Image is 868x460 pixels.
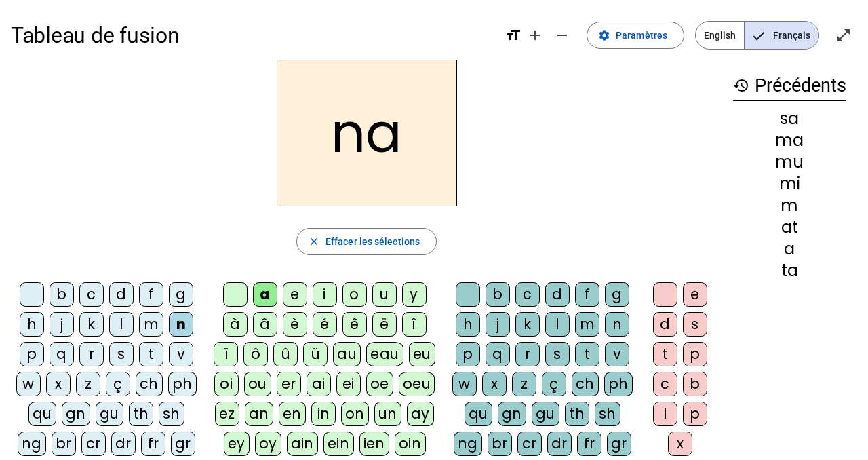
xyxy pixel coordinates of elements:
[46,372,71,396] div: x
[223,312,248,337] div: à
[277,372,301,396] div: er
[171,432,195,456] div: gr
[733,219,846,235] div: at
[215,402,239,426] div: ez
[50,342,74,366] div: q
[109,312,134,337] div: l
[311,402,336,426] div: in
[168,372,197,396] div: ph
[605,282,629,307] div: g
[587,22,684,49] button: Paramètres
[52,432,76,456] div: br
[244,372,271,396] div: ou
[515,342,540,366] div: r
[488,432,512,456] div: br
[255,432,281,456] div: oy
[683,282,707,307] div: e
[545,342,570,366] div: s
[169,342,193,366] div: v
[733,241,846,257] div: a
[79,342,104,366] div: r
[733,197,846,214] div: m
[547,432,572,456] div: dr
[20,312,44,337] div: h
[342,312,367,337] div: ê
[515,312,540,337] div: k
[366,372,393,396] div: oe
[486,282,510,307] div: b
[498,402,526,426] div: gn
[733,111,846,127] div: sa
[545,312,570,337] div: l
[402,312,427,337] div: î
[111,432,136,456] div: dr
[109,342,134,366] div: s
[695,21,819,50] mat-button-toggle-group: Language selection
[830,22,857,49] button: Entrer en plein écran
[366,342,403,366] div: eau
[313,312,337,337] div: é
[683,342,707,366] div: p
[11,14,494,57] h1: Tableau de fusion
[577,432,601,456] div: fr
[283,312,307,337] div: è
[253,282,277,307] div: a
[313,282,337,307] div: i
[482,372,507,396] div: x
[399,372,435,396] div: oeu
[733,77,749,94] mat-icon: history
[402,282,427,307] div: y
[341,402,369,426] div: on
[605,342,629,366] div: v
[287,432,319,456] div: ain
[141,432,165,456] div: fr
[372,282,397,307] div: u
[515,282,540,307] div: c
[554,27,570,43] mat-icon: remove
[683,372,707,396] div: b
[20,342,44,366] div: p
[307,372,331,396] div: ai
[372,312,397,337] div: ë
[545,282,570,307] div: d
[549,22,576,49] button: Diminuer la taille de la police
[598,29,610,41] mat-icon: settings
[454,432,482,456] div: ng
[296,228,437,255] button: Effacer les sélections
[214,372,239,396] div: oi
[325,233,420,250] span: Effacer les sélections
[139,342,163,366] div: t
[106,372,130,396] div: ç
[277,60,457,206] h2: na
[243,342,268,366] div: ô
[683,312,707,337] div: s
[79,312,104,337] div: k
[395,432,426,456] div: oin
[136,372,163,396] div: ch
[169,312,193,337] div: n
[653,342,677,366] div: t
[486,342,510,366] div: q
[653,312,677,337] div: d
[517,432,542,456] div: cr
[169,282,193,307] div: g
[308,235,320,248] mat-icon: close
[303,342,328,366] div: ü
[18,432,46,456] div: ng
[76,372,100,396] div: z
[733,176,846,192] div: mi
[16,372,41,396] div: w
[407,402,434,426] div: ay
[139,312,163,337] div: m
[452,372,477,396] div: w
[279,402,306,426] div: en
[336,372,361,396] div: ei
[465,402,492,426] div: qu
[565,402,589,426] div: th
[512,372,536,396] div: z
[521,22,549,49] button: Augmenter la taille de la police
[333,342,361,366] div: au
[129,402,153,426] div: th
[575,312,599,337] div: m
[214,342,238,366] div: ï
